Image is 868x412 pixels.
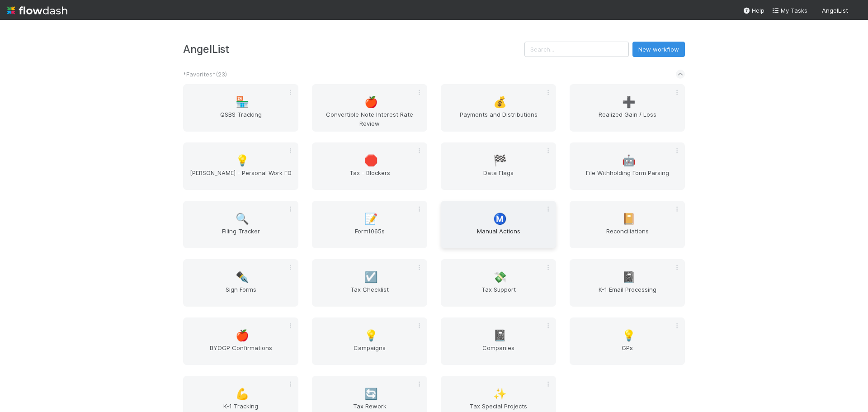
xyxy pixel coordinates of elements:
span: 📓 [622,271,636,283]
a: 💸Tax Support [441,259,556,307]
a: 🤖File Withholding Form Parsing [570,142,685,190]
button: New workflow [632,42,685,57]
span: K-1 Email Processing [573,285,681,303]
span: Companies [444,343,552,361]
span: Tax Checklist [316,285,424,303]
span: Convertible Note Interest Rate Review [316,110,424,128]
a: 💡GPs [570,317,685,365]
span: Tax Support [444,285,552,303]
span: Reconciliations [573,227,681,245]
input: Search... [524,42,629,57]
div: Help [743,6,764,15]
span: 📓 [493,330,507,341]
span: 💡 [236,155,249,166]
span: *Favorites* ( 23 ) [183,71,227,78]
span: 🛑 [364,155,378,166]
span: 📔 [622,213,636,225]
span: [PERSON_NAME] - Personal Work FD [187,168,295,186]
a: My Tasks [772,6,807,15]
a: 🍎BYOGP Confirmations [183,317,298,365]
span: 🍎 [364,96,378,108]
a: Ⓜ️Manual Actions [441,201,556,248]
a: 📝Form1065s [312,201,427,248]
a: 📓K-1 Email Processing [570,259,685,307]
span: Manual Actions [444,227,552,245]
span: Payments and Distributions [444,110,552,128]
span: Sign Forms [187,285,295,303]
h3: AngelList [183,43,524,55]
span: ✨ [493,388,507,400]
span: 💡 [622,330,636,341]
span: 🔍 [236,213,249,225]
span: 🏪 [236,96,249,108]
span: GPs [573,343,681,361]
span: Tax - Blockers [316,168,424,186]
span: Realized Gain / Loss [573,110,681,128]
span: Filing Tracker [187,227,295,245]
a: 💰Payments and Distributions [441,84,556,132]
a: ☑️Tax Checklist [312,259,427,307]
a: 💡Campaigns [312,317,427,365]
span: ✒️ [236,271,249,283]
span: ☑️ [364,271,378,283]
span: Data Flags [444,168,552,186]
span: Campaigns [316,343,424,361]
a: 📔Reconciliations [570,201,685,248]
img: logo-inverted-e16ddd16eac7371096b0.svg [7,3,67,18]
span: 🤖 [622,155,636,166]
a: 🍎Convertible Note Interest Rate Review [312,84,427,132]
span: Form1065s [316,227,424,245]
img: avatar_37569647-1c78-4889-accf-88c08d42a236.png [852,6,861,15]
span: 🔄 [364,388,378,400]
span: 🏁 [493,155,507,166]
span: AngelList [822,7,848,14]
span: BYOGP Confirmations [187,343,295,361]
span: File Withholding Form Parsing [573,168,681,186]
a: ✒️Sign Forms [183,259,298,307]
span: ➕ [622,96,636,108]
a: 💡[PERSON_NAME] - Personal Work FD [183,142,298,190]
a: 🛑Tax - Blockers [312,142,427,190]
a: 📓Companies [441,317,556,365]
a: 🏁Data Flags [441,142,556,190]
span: QSBS Tracking [187,110,295,128]
span: My Tasks [772,7,807,14]
span: 💪 [236,388,249,400]
a: 🔍Filing Tracker [183,201,298,248]
span: 💰 [493,96,507,108]
span: 📝 [364,213,378,225]
span: 💸 [493,271,507,283]
span: Ⓜ️ [493,213,507,225]
span: 💡 [364,330,378,341]
span: 🍎 [236,330,249,341]
a: 🏪QSBS Tracking [183,84,298,132]
a: ➕Realized Gain / Loss [570,84,685,132]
